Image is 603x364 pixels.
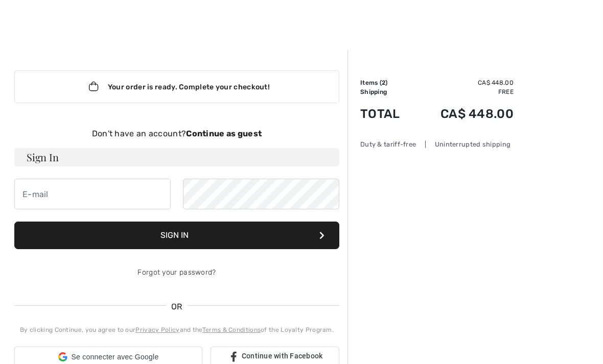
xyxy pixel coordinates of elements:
span: OR [166,301,188,313]
h3: Sign In [14,148,339,166]
td: Total [360,96,414,131]
strong: Continue as guest [186,129,262,138]
span: Se connecter avec Google [72,352,159,362]
td: Shipping [360,87,414,96]
a: Terms & Conditions [202,326,261,333]
div: By clicking Continue, you agree to our and the of the Loyalty Program. [14,325,339,334]
a: Privacy Policy [135,326,179,333]
button: Sign In [14,222,339,249]
div: Your order is ready. Complete your checkout! [14,70,339,103]
td: Items ( ) [360,78,414,87]
div: Duty & tariff-free | Uninterrupted shipping [360,139,514,149]
div: Don't have an account? [14,128,339,140]
a: Forgot your password? [137,268,216,277]
span: Continue with Facebook [242,352,323,360]
input: E-mail [14,179,171,209]
span: 2 [382,79,385,86]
